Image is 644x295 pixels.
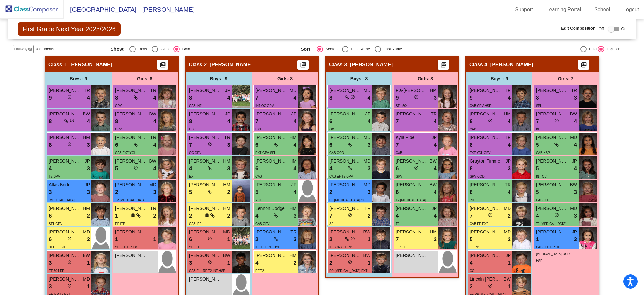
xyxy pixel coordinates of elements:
span: JP [572,158,577,165]
a: Logout [618,4,644,15]
span: 4 [153,165,156,173]
span: [PERSON_NAME] [189,111,221,117]
span: MD [504,205,511,212]
span: HSP [189,128,196,131]
span: 3 [49,188,52,196]
span: JP [225,87,230,94]
span: 4 [153,94,156,102]
span: T2 [396,222,399,225]
span: [PERSON_NAME] [255,134,287,141]
span: [PERSON_NAME] [115,111,147,117]
span: 6 [255,141,258,149]
span: 5 [189,188,192,196]
span: - [PERSON_NAME] [347,62,393,68]
span: BW [83,111,90,117]
span: 2 [227,188,230,196]
span: 4 [434,165,437,173]
span: 4 [294,188,296,196]
span: SEL GPV [49,222,62,225]
span: JP [85,158,90,165]
span: 6 [470,188,472,196]
span: [PERSON_NAME] [536,134,568,141]
span: 6 [115,141,118,149]
span: 1 [115,212,118,220]
span: CAB IEP [189,222,201,225]
span: 8 [470,117,472,126]
span: 8 [189,117,192,126]
div: Both [180,46,190,52]
span: [PERSON_NAME] [115,229,147,235]
span: CAB OOD [329,151,344,155]
span: 3 [368,141,370,149]
span: MD [570,205,577,212]
span: INT OC [536,175,547,178]
span: do_not_disturb_alt [414,166,419,170]
span: HM [289,134,296,141]
span: Class 4 [469,62,487,68]
span: Class 2 [189,62,207,68]
span: 4 [153,141,156,149]
span: Sort: [301,46,312,52]
span: [PERSON_NAME] [115,205,147,212]
span: 4 [368,94,370,102]
span: 4 [87,117,90,126]
span: [PERSON_NAME] [396,181,428,188]
span: TR [505,181,511,188]
span: [PERSON_NAME] [115,181,147,188]
span: JP [506,158,511,165]
div: Girls: 8 [392,72,458,85]
span: HM [83,134,90,141]
span: 6 [329,141,332,149]
span: INT [470,198,475,202]
span: 3 [508,165,511,173]
span: 5 [536,141,539,149]
span: 2 [115,188,118,196]
span: 2 [153,212,156,220]
span: GPV OOD [470,175,485,178]
button: Print Students Details [297,60,309,70]
span: HM [289,158,296,165]
span: 4 [434,141,437,149]
span: 4 [536,212,539,220]
span: HM [83,205,90,212]
span: 5 [115,165,118,173]
span: 3 [294,212,296,220]
span: EF IEP [115,222,125,225]
span: do_not_disturb_alt [67,142,72,146]
span: JP [432,134,437,141]
span: 7 [470,212,472,220]
span: Show: [110,46,125,52]
span: do_not_disturb_alt [70,118,74,123]
span: 8 [115,94,118,102]
span: [PERSON_NAME] [PERSON_NAME] [329,134,361,141]
div: Scores [323,46,337,52]
span: 4 [574,141,577,149]
span: T2 [MEDICAL_DATA] [115,198,145,202]
span: do_not_disturb_alt [554,118,559,123]
span: 7 [255,117,258,126]
span: CAB GPV HSP [470,104,491,107]
div: Boys : 9 [186,72,252,85]
span: 9 [396,94,399,102]
span: [PERSON_NAME] [470,111,501,117]
span: [PERSON_NAME] [329,181,361,188]
span: 8 [115,117,118,126]
span: HM [289,205,296,212]
span: 3 [574,212,577,220]
mat-icon: visibility_off [27,47,33,52]
span: 8 [536,94,539,102]
span: [PERSON_NAME] [49,134,81,141]
span: TR [364,205,370,212]
span: 4 [227,94,230,102]
span: 7 [396,141,399,149]
span: lock [131,213,135,217]
span: JP [291,181,296,188]
span: EXT [189,175,195,178]
span: T2 GPV [49,175,60,178]
span: [PERSON_NAME] [396,205,428,212]
span: [PERSON_NAME] [470,134,501,141]
span: [MEDICAL_DATA] [49,198,75,202]
span: 6 [396,188,399,196]
span: YGL [255,198,262,202]
span: [PERSON_NAME] [49,87,81,94]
